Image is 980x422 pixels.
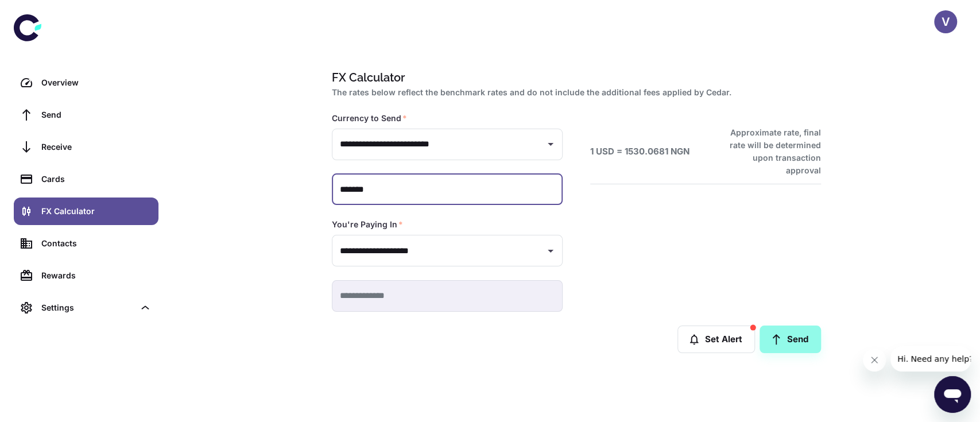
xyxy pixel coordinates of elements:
div: Receive [41,141,152,153]
button: V [934,10,957,33]
a: FX Calculator [14,198,158,225]
div: FX Calculator [41,205,152,218]
a: Send [14,101,158,129]
h6: 1 USD = 1530.0681 NGN [590,145,690,158]
iframe: Close message [863,349,886,371]
label: Currency to Send [332,113,407,124]
div: Settings [14,294,158,322]
div: Send [41,109,152,121]
a: Overview [14,69,158,96]
div: Overview [41,76,152,89]
iframe: Message from company [890,346,971,371]
a: Receive [14,133,158,161]
div: Settings [41,301,134,314]
div: Rewards [41,269,152,282]
div: Contacts [41,237,152,250]
h1: FX Calculator [332,69,816,86]
a: Rewards [14,262,158,289]
a: Send [760,326,821,353]
div: Cards [41,173,152,185]
button: Set Alert [677,326,755,353]
button: Open [543,136,559,152]
button: Open [543,243,559,259]
iframe: Button to launch messaging window [934,376,971,413]
a: Cards [14,165,158,193]
h6: Approximate rate, final rate will be determined upon transaction approval [717,126,821,177]
span: Hi. Need any help? [7,8,83,17]
a: Contacts [14,230,158,257]
label: You're Paying In [332,219,403,230]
